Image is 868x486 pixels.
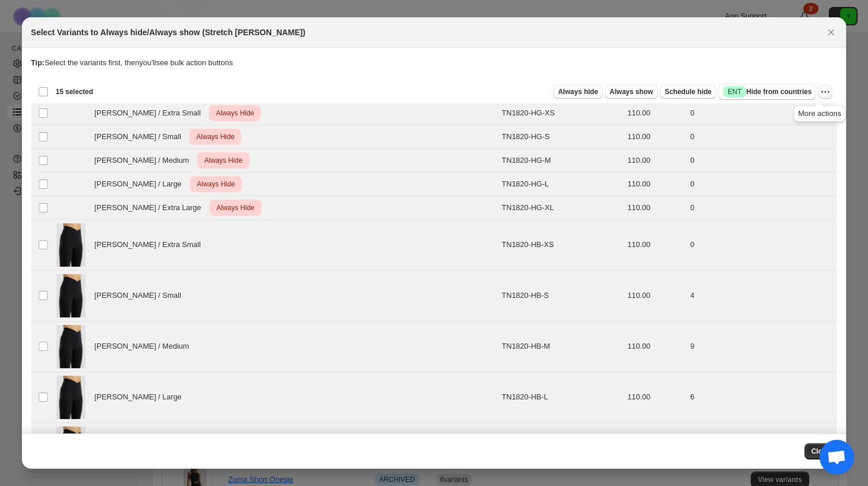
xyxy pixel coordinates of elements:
td: 6 [687,372,837,423]
td: 4 [687,270,837,321]
td: 0 [687,102,837,125]
td: 110.00 [624,125,687,149]
button: Always hide [553,85,603,99]
td: TN1820-HG-M [498,149,624,173]
span: ENT [728,87,742,96]
td: 110.00 [624,173,687,196]
td: 3 [687,423,837,473]
button: Close [823,24,839,40]
img: Stretch-Veronica-Legging-Pants-Year-of-Ours-3.jpg [57,274,85,317]
img: Stretch-Veronica-Legging-Pants-Year-of-Ours-3.jpg [57,325,85,368]
td: 110.00 [624,321,687,372]
td: 110.00 [624,270,687,321]
span: Hide from countries [723,86,811,98]
td: 110.00 [624,149,687,173]
button: SuccessENTHide from countries [719,84,816,100]
span: Always Hide [194,177,237,191]
button: Always show [605,85,657,99]
span: [PERSON_NAME] / Small [95,131,188,143]
p: Select the variants first, then you'll see bulk action buttons [31,57,837,69]
span: [PERSON_NAME] / Extra Small [95,239,207,251]
img: Stretch-Veronica-Legging-Pants-Year-of-Ours-3.jpg [57,376,85,419]
span: [PERSON_NAME] / Large [95,178,188,190]
span: Always Hide [194,130,237,144]
span: [PERSON_NAME] / Medium [95,341,196,352]
td: 9 [687,321,837,372]
td: TN1820-HG-S [498,125,624,149]
td: 110.00 [624,196,687,220]
button: More actions [818,85,832,99]
td: TN1820-HB-XL [498,423,624,473]
td: TN1820-HB-S [498,270,624,321]
td: 0 [687,196,837,220]
td: 0 [687,149,837,173]
span: 15 selected [56,87,93,96]
span: [PERSON_NAME] / Extra Large [95,202,208,214]
span: Schedule hide [665,87,712,96]
td: TN1820-HB-M [498,321,624,372]
span: Always Hide [202,154,245,167]
span: [PERSON_NAME] / Large [95,391,188,403]
span: Always hide [558,87,598,96]
td: TN1820-HG-L [498,173,624,196]
td: 110.00 [624,423,687,473]
h2: Select Variants to Always hide/Always show (Stretch [PERSON_NAME]) [31,27,306,38]
td: 0 [687,125,837,149]
td: 0 [687,220,837,271]
td: TN1820-HB-L [498,372,624,423]
td: 110.00 [624,102,687,125]
span: Always Hide [214,201,257,215]
td: TN1820-HB-XS [498,220,624,271]
button: Close [805,443,837,459]
td: TN1820-HG-XL [498,196,624,220]
div: Open chat [820,440,854,474]
span: [PERSON_NAME] / Medium [95,155,196,166]
strong: Tip: [31,58,45,67]
span: Close [811,447,830,456]
td: 0 [687,173,837,196]
img: Stretch-Veronica-Legging-Pants-Year-of-Ours-3.jpg [57,223,85,267]
span: Always show [609,87,653,96]
span: [PERSON_NAME] / Extra Small [95,107,207,119]
td: 110.00 [624,220,687,271]
td: TN1820-HG-XS [498,102,624,125]
span: [PERSON_NAME] / Small [95,290,188,301]
td: 110.00 [624,372,687,423]
button: Schedule hide [660,85,716,99]
img: Stretch-Veronica-Legging-Pants-Year-of-Ours-3.jpg [57,427,85,470]
span: Always Hide [214,106,256,120]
